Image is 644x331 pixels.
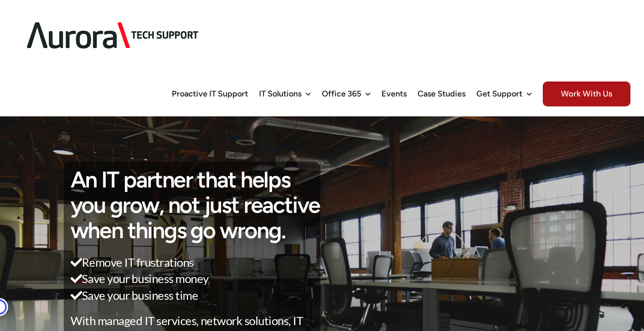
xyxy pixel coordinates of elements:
img: Aurora Tech Support Logo [14,7,212,64]
span: Office 365 [322,90,361,98]
span: Work With Us [543,82,630,106]
span: Events [381,90,407,98]
a: IT Solutions [259,71,311,116]
a: Case Studies [418,71,465,116]
a: Office 365 [322,71,371,116]
a: Proactive IT Support [172,71,248,116]
p: Remove IT frustrations Save your business money Save your business time [71,254,321,303]
a: Events [381,71,407,116]
h1: An IT partner that helps you grow, not just reactive when things go wrong. [71,167,321,243]
a: Work With Us [543,71,630,116]
span: Proactive IT Support [172,90,248,98]
span: Get Support [476,90,522,98]
nav: Main Menu [172,71,630,116]
span: Case Studies [418,90,465,98]
span: IT Solutions [259,90,301,98]
a: Get Support [476,71,532,116]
